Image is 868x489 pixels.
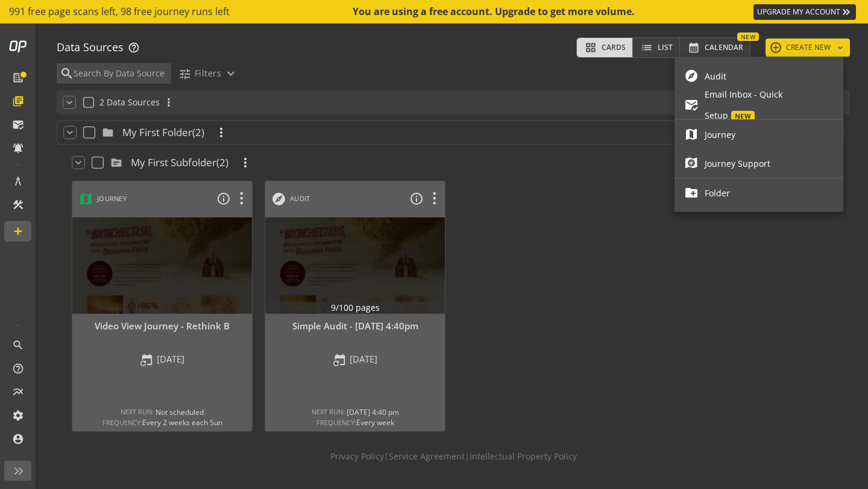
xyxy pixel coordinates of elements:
span: Audit [705,66,834,87]
mat-icon: create_new_folder [684,185,699,200]
span: Email Inbox - Quick Setup [705,84,834,126]
mat-icon: mark_email_read [684,98,699,112]
span: Journey Support [705,153,834,174]
mat-icon: explore [684,69,699,83]
span: Journey [705,124,834,145]
span: New [731,111,755,121]
span: Folder [705,182,834,204]
mat-icon: map [684,127,699,142]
